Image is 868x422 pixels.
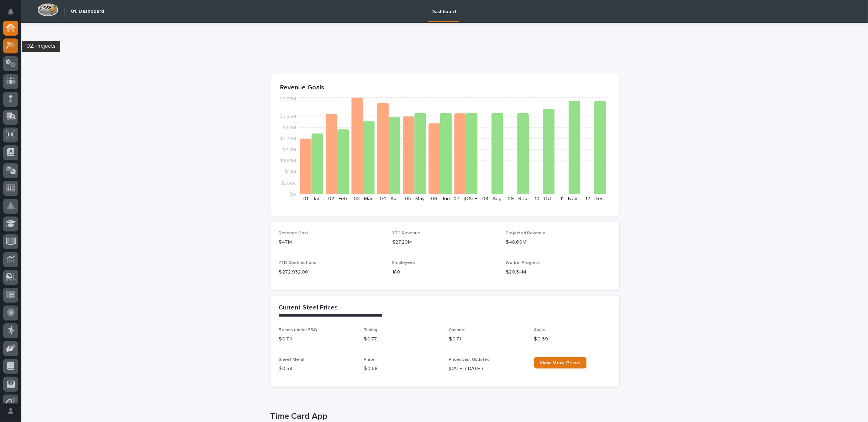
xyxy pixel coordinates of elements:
p: $27.29M [392,239,497,246]
h2: 01. Dashboard [71,9,104,15]
span: Channel [449,328,466,332]
p: $ 0.59 [279,365,356,372]
tspan: $1.1M [285,170,296,175]
p: 180 [392,269,497,276]
text: 04 - Apr [380,196,398,201]
tspan: $2.75M [280,136,296,141]
span: Tubing [364,328,378,332]
div: Notifications [9,9,18,20]
p: Revenue Goals [280,84,609,92]
text: 10 - Oct [535,196,552,201]
p: $ 272,932.00 [279,269,384,276]
tspan: $0 [290,192,296,197]
text: 07 - [DATE] [453,196,479,201]
span: View More Prices [540,360,581,365]
span: Prices Last Updated [449,358,490,362]
tspan: $2.2M [282,147,296,152]
p: Time Card App [270,411,616,422]
img: Workspace Logo [37,3,58,16]
p: [DATE] ([DATE]) [449,365,526,372]
p: $ 0.69 [534,335,611,343]
text: 12 - Dec [585,196,604,201]
tspan: $550K [281,181,296,186]
text: 11 - Nov [560,196,577,201]
text: 02 - Feb [328,196,347,201]
span: Employees [392,261,415,265]
span: Revenue Goal [279,231,308,235]
text: 01 - Jan [303,196,320,201]
p: $47M [279,239,384,246]
tspan: $3.85M [279,114,296,119]
a: View More Prices [534,357,586,369]
text: 05 - May [405,196,424,201]
span: Work in Progress [506,261,540,265]
span: Projected Revenue [506,231,546,235]
text: 06 - Jun [431,196,449,201]
text: 08 - Aug [482,196,501,201]
text: 03 - Mar [354,196,373,201]
text: 09 - Sep [507,196,527,201]
p: $ 0.68 [364,365,441,372]
span: YTD Revenue [392,231,420,235]
span: Sheet Metal [279,358,305,362]
p: $ 0.74 [279,335,356,343]
button: Notifications [3,4,18,19]
span: Beams (under 55#) [279,328,317,332]
span: Plate [364,358,375,362]
span: Angle [534,328,546,332]
span: YTD Contributions [279,261,316,265]
p: $48.69M [506,239,611,246]
h2: Current Steel Prices [279,304,338,312]
tspan: $1.65M [280,159,296,164]
tspan: $4.77M [279,97,296,102]
p: $ 0.71 [449,335,526,343]
p: $20.34M [506,269,611,276]
tspan: $3.3M [282,125,296,130]
p: $ 0.77 [364,335,441,343]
